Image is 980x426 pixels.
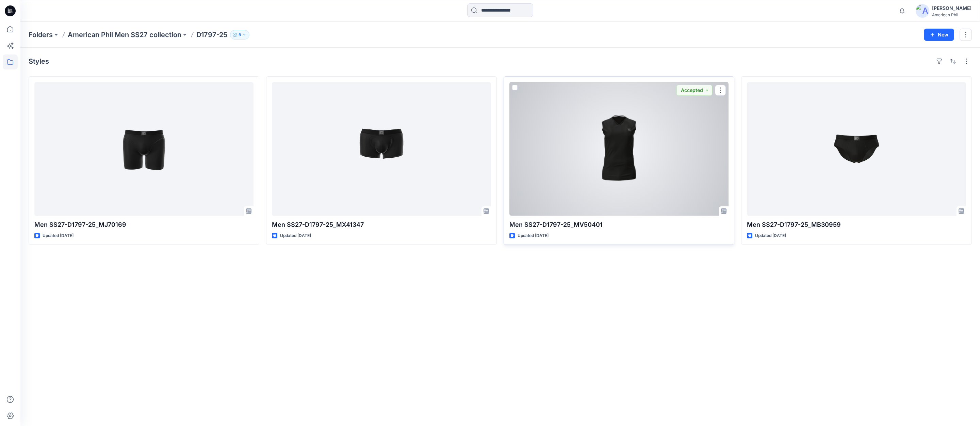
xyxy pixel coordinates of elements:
button: 5 [230,30,249,40]
a: Men SS27-D1797-25_MX41347 [272,82,491,216]
p: D1797-25 [196,30,227,40]
a: Men SS27-D1797-25_MJ70169 [34,82,254,216]
p: Updated [DATE] [518,232,549,239]
a: American Phil Men SS27 collection [68,30,181,40]
p: 5 [239,31,241,38]
a: Men SS27-D1797-25_MV50401 [509,82,729,216]
h4: Styles [29,57,49,65]
a: Folders [29,30,53,40]
p: Men SS27-D1797-25_MX41347 [272,220,491,230]
p: Updated [DATE] [755,232,786,239]
div: [PERSON_NAME] [932,4,971,12]
div: American Phil [932,12,971,17]
p: Updated [DATE] [280,232,311,239]
p: Men SS27-D1797-25_MJ70169 [34,220,254,230]
a: Men SS27-D1797-25_MB30959 [747,82,966,216]
p: Men SS27-D1797-25_MV50401 [509,220,729,230]
p: Men SS27-D1797-25_MB30959 [747,220,966,230]
button: New [924,29,954,41]
img: avatar [916,4,929,18]
p: Updated [DATE] [43,232,73,239]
